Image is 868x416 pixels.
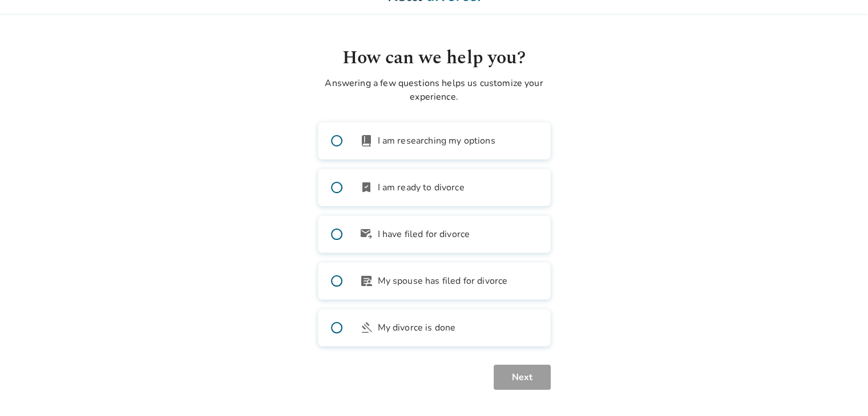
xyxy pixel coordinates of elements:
[360,227,373,241] span: outgoing_mail
[360,181,373,194] span: bookmark_check
[378,321,456,335] span: My divorce is done
[378,274,508,288] span: My spouse has filed for divorce
[494,365,551,390] button: Next
[318,76,551,104] p: Answering a few questions helps us customize your experience.
[378,181,465,194] span: I am ready to divorce
[360,321,373,335] span: gavel
[378,134,495,148] span: I am researching my options
[378,227,470,241] span: I have filed for divorce
[360,134,373,148] span: book_2
[360,274,373,288] span: article_person
[318,44,551,72] h1: How can we help you?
